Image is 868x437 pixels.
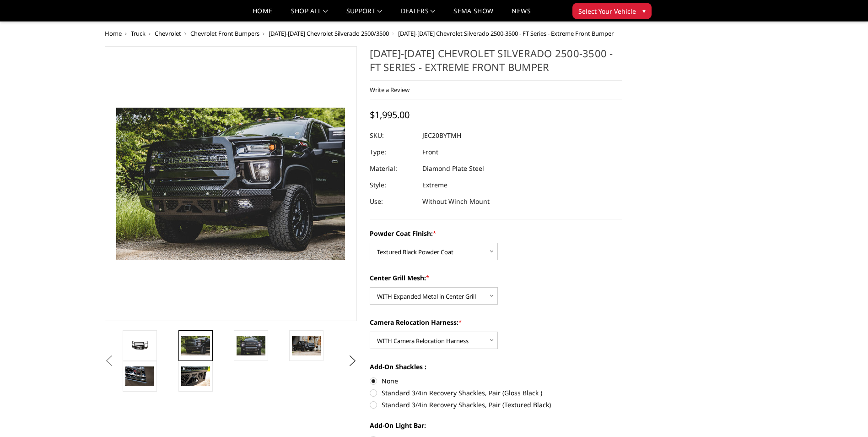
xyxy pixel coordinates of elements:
[105,29,122,38] a: Home
[181,336,210,355] img: 2020-2023 Chevrolet Silverado 2500-3500 - FT Series - Extreme Front Bumper
[269,29,389,38] a: [DATE]-[DATE] Chevrolet Silverado 2500/3500
[370,46,622,81] h1: [DATE]-[DATE] Chevrolet Silverado 2500-3500 - FT Series - Extreme Front Bumper
[370,400,622,410] label: Standard 3/4in Recovery Shackles, Pair (Textured Black)
[370,144,415,160] dt: Type:
[102,354,116,368] button: Previous
[370,86,410,94] a: Write a Review
[578,6,636,16] span: Select Your Vehicle
[181,366,210,386] img: 2020-2023 Chevrolet Silverado 2500-3500 - FT Series - Extreme Front Bumper
[398,29,614,38] span: [DATE]-[DATE] Chevrolet Silverado 2500-3500 - FT Series - Extreme Front Bumper
[422,144,438,160] dd: Front
[370,193,415,210] dt: Use:
[131,29,146,38] a: Truck
[370,388,622,398] label: Standard 3/4in Recovery Shackles, Pair (Gloss Black )
[155,29,181,38] a: Chevrolet
[370,127,415,144] dt: SKU:
[422,177,447,193] dd: Extreme
[370,317,622,327] label: Camera Relocation Harness:
[291,8,328,21] a: shop all
[370,421,622,430] label: Add-On Light Bar:
[512,8,530,21] a: News
[422,160,484,177] dd: Diamond Plate Steel
[345,354,359,368] button: Next
[642,6,646,16] span: ▾
[125,366,154,386] img: 2020-2023 Chevrolet Silverado 2500-3500 - FT Series - Extreme Front Bumper
[822,393,868,437] iframe: Chat Widget
[370,177,415,193] dt: Style:
[237,336,265,355] img: 2020-2023 Chevrolet Silverado 2500-3500 - FT Series - Extreme Front Bumper
[190,29,259,38] a: Chevrolet Front Bumpers
[422,193,490,210] dd: Without Winch Mount
[346,8,383,21] a: Support
[370,362,622,371] label: Add-On Shackles :
[572,3,652,19] button: Select Your Vehicle
[125,339,154,352] img: 2020-2023 Chevrolet Silverado 2500-3500 - FT Series - Extreme Front Bumper
[370,229,622,238] label: Powder Coat Finish:
[422,127,461,144] dd: JEC20BYTMH
[105,46,357,321] a: 2020-2023 Chevrolet Silverado 2500-3500 - FT Series - Extreme Front Bumper
[253,8,272,21] a: Home
[292,336,321,355] img: 2020-2023 Chevrolet Silverado 2500-3500 - FT Series - Extreme Front Bumper
[401,8,436,21] a: Dealers
[370,273,622,283] label: Center Grill Mesh:
[453,8,493,21] a: SEMA Show
[370,109,410,121] span: $1,995.00
[370,376,622,386] label: None
[370,160,415,177] dt: Material:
